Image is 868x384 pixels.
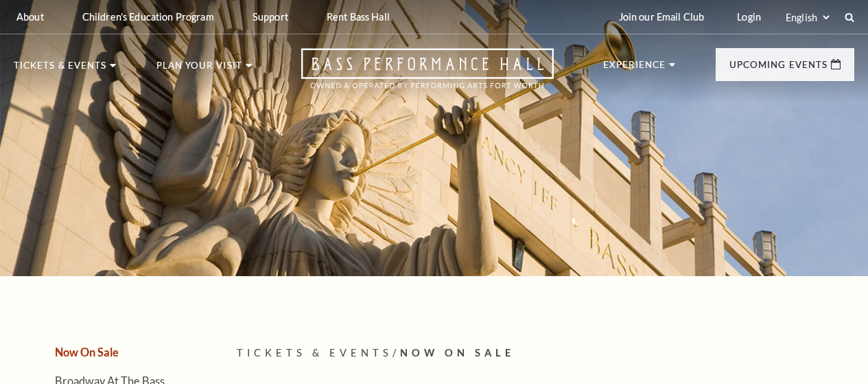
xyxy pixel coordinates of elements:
[16,11,44,23] p: About
[603,60,666,77] p: Experience
[253,11,288,23] p: Support
[327,11,390,23] p: Rent Bass Hall
[14,61,106,78] p: Tickets & Events
[783,11,832,24] select: Select:
[237,345,854,362] p: /
[156,61,242,78] p: Plan Your Visit
[237,347,392,359] span: Tickets & Events
[400,347,515,359] span: Now On Sale
[729,60,828,77] p: Upcoming Events
[55,346,119,359] a: Now On Sale
[82,11,214,23] p: Children's Education Program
